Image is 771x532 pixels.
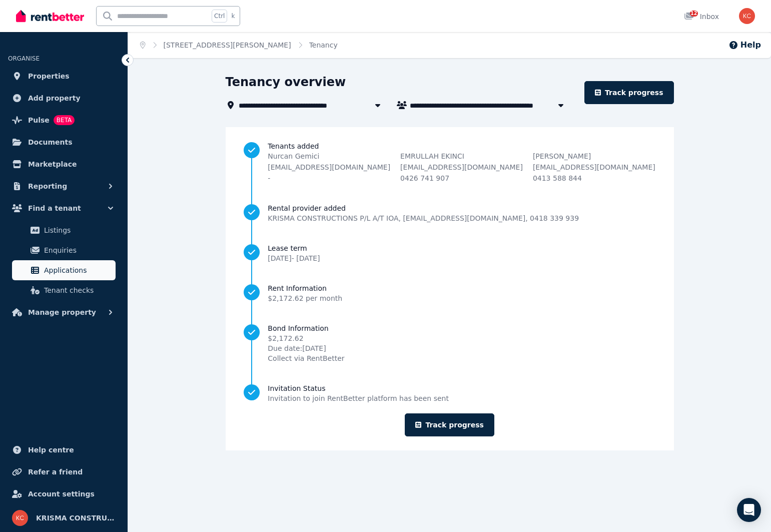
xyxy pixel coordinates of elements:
span: 12 [690,11,698,17]
a: Track progress [584,81,674,104]
span: 0426 741 907 [400,174,449,182]
span: [DATE] - [DATE] [268,254,320,262]
img: RentBetter [16,9,84,24]
a: Tenants addedNurcan Gemici[EMAIL_ADDRESS][DOMAIN_NAME]-EMRULLAH EKINCI[EMAIL_ADDRESS][DOMAIN_NAME... [244,141,655,183]
a: Refer a friend [8,462,120,482]
span: Lease term [268,243,320,253]
span: Ctrl [212,10,227,23]
span: ORGANISE [8,55,40,62]
span: Tenants added [268,141,655,151]
span: Reporting [28,180,67,192]
h1: Tenancy overview [226,74,346,90]
span: Applications [44,264,112,276]
button: Reporting [8,176,120,196]
span: KRISMA CONSTRUCTIONS P/L A/T IOA , [EMAIL_ADDRESS][DOMAIN_NAME] , 0418 339 939 [268,213,579,223]
a: Track progress [405,413,494,436]
a: Listings [12,220,116,240]
span: Invitation Status [268,383,449,393]
a: Tenant checks [12,280,116,300]
span: Account settings [28,488,95,500]
a: Invitation StatusInvitation to join RentBetter platform has been sent [244,383,655,403]
a: [STREET_ADDRESS][PERSON_NAME] [164,41,291,49]
span: Due date: [DATE] [268,343,344,353]
span: $2,172.62 per month [268,294,342,302]
span: Enquiries [44,244,112,256]
button: Find a tenant [8,198,120,218]
a: Applications [12,260,116,280]
img: KRISMA CONSTRUCTIONS P/L A/T IOANNIDES SUPERANNUATION FUND IOANNIDES [12,510,28,526]
p: [PERSON_NAME] [533,151,655,161]
span: Rental provider added [268,203,579,213]
div: Open Intercom Messenger [737,498,761,522]
span: $2,172.62 [268,333,344,343]
span: Manage property [28,306,96,318]
span: Tenancy [309,40,338,50]
a: Add property [8,88,120,108]
span: Collect via RentBetter [268,353,344,363]
p: [EMAIL_ADDRESS][DOMAIN_NAME] [533,162,655,172]
div: Inbox [684,12,719,22]
button: Help [728,39,761,51]
span: - [268,174,270,182]
a: Marketplace [8,154,120,174]
p: Nurcan Gemici [268,151,390,161]
a: Bond Information$2,172.62Due date:[DATE]Collect via RentBetter [244,323,655,363]
span: Pulse [28,114,50,126]
p: [EMAIL_ADDRESS][DOMAIN_NAME] [400,162,523,172]
p: EMRULLAH EKINCI [400,151,523,161]
span: Tenant checks [44,284,112,296]
a: Rent Information$2,172.62 per month [244,283,655,303]
span: Properties [28,70,70,82]
img: KRISMA CONSTRUCTIONS P/L A/T IOANNIDES SUPERANNUATION FUND IOANNIDES [739,8,755,24]
a: Properties [8,66,120,86]
p: [EMAIL_ADDRESS][DOMAIN_NAME] [268,162,390,172]
nav: Breadcrumb [128,32,350,58]
span: Marketplace [28,158,77,170]
span: Listings [44,224,112,236]
a: Account settings [8,484,120,504]
span: Invitation to join RentBetter platform has been sent [268,393,449,403]
nav: Progress [244,141,655,403]
span: Find a tenant [28,202,81,214]
span: Add property [28,92,81,104]
a: Rental provider addedKRISMA CONSTRUCTIONS P/L A/T IOA, [EMAIL_ADDRESS][DOMAIN_NAME], 0418 339 939 [244,203,655,223]
a: Lease term[DATE]- [DATE] [244,243,655,263]
span: Help centre [28,444,74,456]
button: Manage property [8,302,120,322]
span: Rent Information [268,283,342,293]
span: Documents [28,136,73,148]
span: k [231,12,235,20]
span: Refer a friend [28,466,83,478]
a: PulseBETA [8,110,120,130]
span: 0413 588 844 [533,174,582,182]
a: Help centre [8,440,120,460]
span: Bond Information [268,323,344,333]
a: Enquiries [12,240,116,260]
span: BETA [54,115,75,125]
span: KRISMA CONSTRUCTIONS P/L A/T IOANNIDES SUPERANNUATION FUND IOANNIDES [36,512,116,524]
a: Documents [8,132,120,152]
